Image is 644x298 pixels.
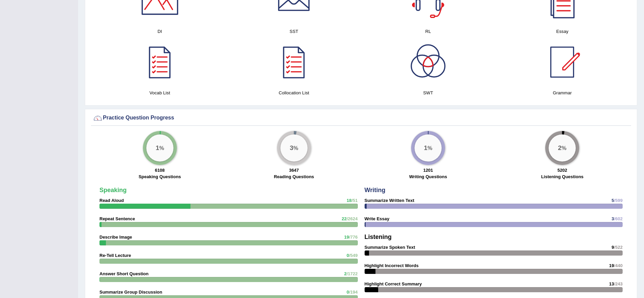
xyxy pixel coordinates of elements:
[609,281,614,286] span: 13
[365,245,415,250] strong: Summarize Spoken Text
[99,290,162,295] strong: Summarize Group Discussion
[614,245,623,250] span: /522
[365,187,386,193] strong: Writing
[609,263,614,268] span: 19
[93,113,629,123] div: Practice Question Progress
[611,198,614,203] span: 5
[557,168,567,173] strong: 5202
[549,134,576,162] div: %
[99,235,132,240] strong: Describe Image
[289,168,299,173] strong: 3647
[155,168,165,173] strong: 6108
[230,89,357,96] h4: Collocation List
[347,216,358,221] span: /2624
[155,144,159,152] big: 1
[146,134,173,162] div: %
[541,173,584,180] label: Listening Questions
[349,253,357,258] span: /549
[365,216,389,221] strong: Write Essay
[614,281,623,286] span: /243
[347,198,351,203] span: 18
[96,89,223,96] h4: Vocab List
[351,198,357,203] span: /51
[499,89,626,96] h4: Grammar
[614,263,623,268] span: /440
[96,28,223,35] h4: DI
[611,245,614,250] span: 9
[99,198,124,203] strong: Read Aloud
[274,173,314,180] label: Reading Questions
[99,187,127,193] strong: Speaking
[347,290,349,295] span: 0
[349,290,357,295] span: /194
[344,235,349,240] span: 19
[558,144,562,152] big: 2
[365,198,415,203] strong: Summarize Written Text
[365,281,422,286] strong: Highlight Correct Summary
[99,271,148,276] strong: Answer Short Question
[342,216,346,221] span: 22
[365,263,419,268] strong: Highlight Incorrect Words
[424,144,428,152] big: 1
[139,173,181,180] label: Speaking Questions
[614,198,623,203] span: /599
[290,144,293,152] big: 3
[423,168,433,173] strong: 1201
[365,28,492,35] h4: RL
[614,216,623,221] span: /602
[415,134,442,162] div: %
[611,216,614,221] span: 3
[499,28,626,35] h4: Essay
[99,216,135,221] strong: Repeat Sentence
[347,253,349,258] span: 0
[409,173,447,180] label: Writing Questions
[347,271,358,276] span: /1722
[344,271,347,276] span: 2
[230,28,357,35] h4: SST
[365,89,492,96] h4: SWT
[280,134,308,162] div: %
[349,235,357,240] span: /776
[365,234,392,240] strong: Listening
[99,253,131,258] strong: Re-Tell Lecture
